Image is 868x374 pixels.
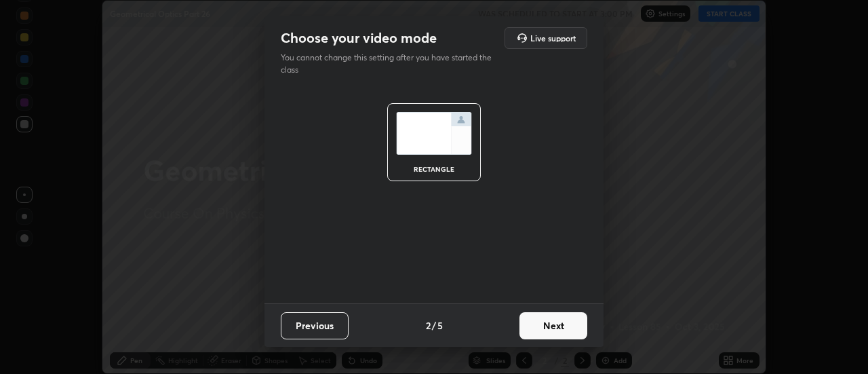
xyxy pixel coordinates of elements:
h2: Choose your video mode [281,29,437,47]
div: rectangle [407,166,461,172]
h5: Live support [530,34,576,42]
p: You cannot change this setting after you have started the class [281,52,500,76]
h4: 5 [437,318,443,333]
h4: 2 [426,318,431,333]
button: Previous [281,312,349,339]
img: normalScreenIcon.ae25ed63.svg [396,112,472,155]
button: Next [519,312,587,339]
h4: / [432,318,436,333]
